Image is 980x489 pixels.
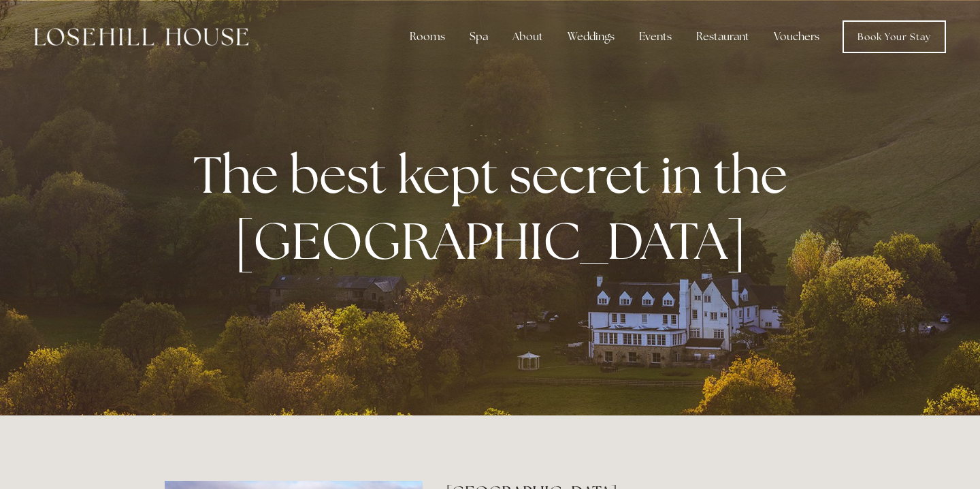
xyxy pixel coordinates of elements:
div: Weddings [557,23,625,50]
div: Spa [459,23,499,50]
a: Book Your Stay [843,20,946,53]
img: Losehill House [34,28,248,46]
div: Events [628,23,683,50]
strong: The best kept secret in the [GEOGRAPHIC_DATA] [193,141,798,274]
a: Vouchers [763,23,830,50]
div: Rooms [399,23,456,50]
div: About [502,23,554,50]
div: Restaurant [685,23,760,50]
